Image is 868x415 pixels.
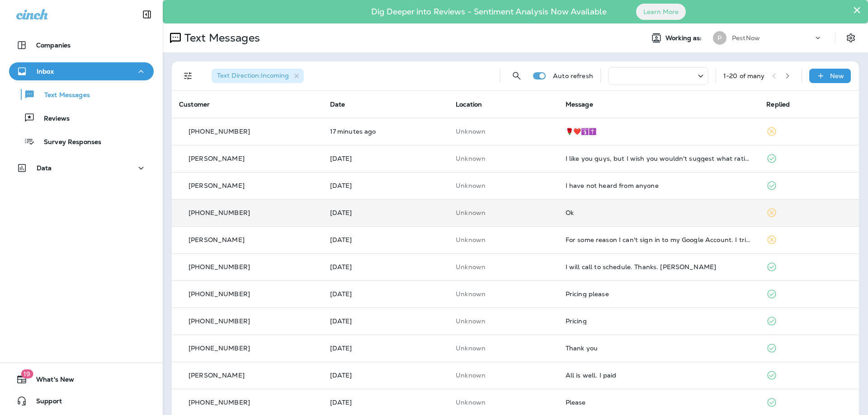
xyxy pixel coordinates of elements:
[713,31,726,45] div: P
[456,128,551,135] p: This customer does not have a last location and the phone number they messaged is not assigned to...
[566,209,752,216] div: Ok
[843,30,859,46] button: Settings
[345,10,633,13] p: Dig Deeper into Reviews - Sentiment Analysis Now Available
[456,155,551,162] p: This customer does not have a last location and the phone number they messaged is not assigned to...
[37,68,54,75] p: Inbox
[330,290,442,298] p: Sep 18, 2025 08:24 PM
[189,399,250,406] p: [PHONE_NUMBER]
[27,397,62,408] span: Support
[456,263,551,270] p: This customer does not have a last location and the phone number they messaged is not assigned to...
[330,372,442,379] p: Sep 18, 2025 04:31 PM
[636,4,686,20] button: Learn More
[217,71,289,79] span: Text Direction : Incoming
[21,369,33,378] span: 19
[330,209,442,216] p: Sep 20, 2025 07:05 AM
[330,263,442,270] p: Sep 19, 2025 10:39 AM
[456,236,551,243] p: This customer does not have a last location and the phone number they messaged is not assigned to...
[566,128,752,135] div: 🌹❤️🛐✝️
[456,182,551,189] p: This customer does not have a last location and the phone number they messaged is not assigned to...
[508,67,526,85] button: Search Messages
[566,155,752,162] div: I like you guys, but I wish you wouldn't suggest what rating to give you!
[566,263,752,270] div: I will call to schedule. Thanks. Carol
[330,128,442,135] p: Sep 25, 2025 08:26 AM
[189,236,245,243] p: [PERSON_NAME]
[853,3,861,17] button: Close
[9,159,154,177] button: Data
[9,36,154,54] button: Companies
[456,372,551,379] p: This customer does not have a last location and the phone number they messaged is not assigned to...
[9,370,154,388] button: 19What's New
[830,72,844,79] p: New
[456,345,551,352] p: This customer does not have a last location and the phone number they messaged is not assigned to...
[27,376,74,387] span: What's New
[330,399,442,406] p: Sep 18, 2025 11:47 AM
[189,128,250,135] p: [PHONE_NUMBER]
[566,399,752,406] div: Please
[179,100,210,108] span: Customer
[456,290,551,298] p: This customer does not have a last location and the phone number they messaged is not assigned to...
[566,372,752,379] div: All is well. I paid
[456,399,551,406] p: This customer does not have a last location and the phone number they messaged is not assigned to...
[9,85,154,104] button: Text Messages
[330,345,442,352] p: Sep 18, 2025 04:41 PM
[665,34,704,42] span: Working as:
[189,345,250,352] p: [PHONE_NUMBER]
[566,317,752,325] div: Pricing
[330,317,442,325] p: Sep 18, 2025 05:46 PM
[732,34,760,42] p: PestNow
[9,132,154,151] button: Survey Responses
[723,72,765,79] div: 1 - 20 of many
[189,317,250,325] p: [PHONE_NUMBER]
[766,100,790,108] span: Replied
[212,69,304,83] div: Text Direction:Incoming
[37,164,52,172] p: Data
[9,62,154,80] button: Inbox
[456,209,551,216] p: This customer does not have a last location and the phone number they messaged is not assigned to...
[189,290,250,298] p: [PHONE_NUMBER]
[9,392,154,410] button: Support
[9,108,154,127] button: Reviews
[189,372,245,379] p: [PERSON_NAME]
[189,182,245,189] p: [PERSON_NAME]
[35,115,70,123] p: Reviews
[134,5,160,23] button: Collapse Sidebar
[566,290,752,298] div: Pricing please
[456,317,551,325] p: This customer does not have a last location and the phone number they messaged is not assigned to...
[36,42,71,49] p: Companies
[566,236,752,243] div: For some reason I can't sign in to my Google Account. I tried several times and is impossible to!...
[35,138,101,147] p: Survey Responses
[330,155,442,162] p: Sep 23, 2025 12:13 PM
[181,31,260,45] p: Text Messages
[456,100,482,108] span: Location
[553,72,593,79] p: Auto refresh
[566,345,752,352] div: Thank you
[566,182,752,189] div: I have not heard from anyone
[330,100,345,108] span: Date
[189,155,245,162] p: [PERSON_NAME]
[189,209,250,216] p: [PHONE_NUMBER]
[330,182,442,189] p: Sep 23, 2025 09:02 AM
[35,91,90,100] p: Text Messages
[566,100,593,108] span: Message
[179,67,197,85] button: Filters
[330,236,442,243] p: Sep 19, 2025 12:05 PM
[189,263,250,270] p: [PHONE_NUMBER]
